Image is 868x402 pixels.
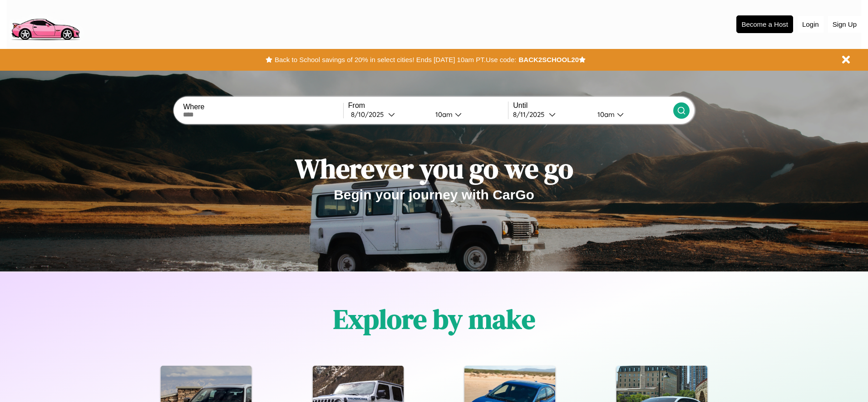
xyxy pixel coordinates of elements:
button: Become a Host [736,15,793,33]
div: 10am [593,110,617,119]
h1: Explore by make [333,300,535,338]
label: Where [183,103,343,111]
div: 10am [431,110,455,119]
button: Login [798,16,824,33]
button: 8/10/2025 [348,110,428,119]
button: Sign Up [828,16,861,33]
div: 8 / 10 / 2025 [351,110,388,119]
label: From [348,102,508,110]
label: Until [513,102,673,110]
button: 10am [428,110,508,119]
b: BACK2SCHOOL20 [518,56,579,63]
div: 8 / 11 / 2025 [513,110,549,119]
button: 10am [590,110,673,119]
img: logo [7,5,84,43]
button: Back to School savings of 20% in select cities! Ends [DATE] 10am PT.Use code: [272,53,518,66]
